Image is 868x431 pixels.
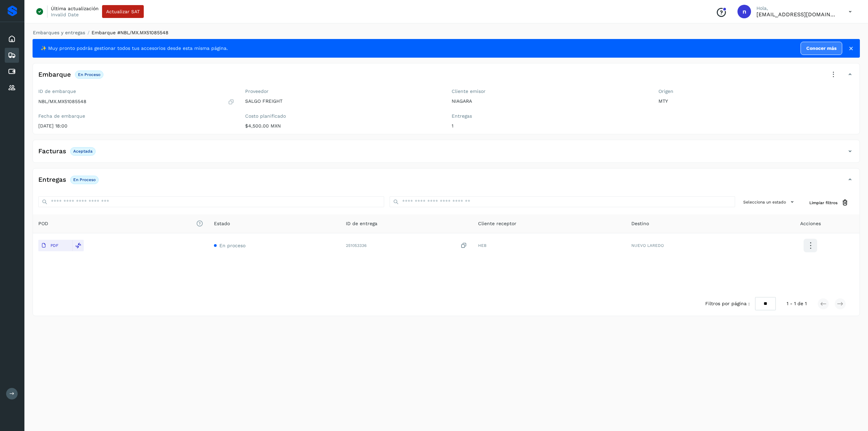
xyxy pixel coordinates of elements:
p: Hola, [756,5,838,11]
span: Actualizar SAT [106,9,140,14]
div: Embarques [5,48,19,63]
label: Costo planificado [245,113,441,119]
label: ID de embarque [38,89,234,94]
div: Cuentas por pagar [5,64,19,79]
p: SALGO FREIGHT [245,98,441,104]
a: Embarques y entregas [33,30,85,35]
p: niagara+prod@solvento.mx [756,11,838,18]
h4: Entregas [38,176,66,184]
span: Filtros por página : [705,300,750,307]
label: Cliente emisor [452,89,648,94]
label: Fecha de embarque [38,113,234,119]
p: Aceptada [73,149,93,154]
span: ✨ Muy pronto podrás gestionar todos tus accesorios desde esta misma página. [41,45,228,52]
span: Acciones [800,220,821,227]
p: NBL/MX.MX51085548 [38,99,86,104]
div: 251053336 [346,242,467,249]
span: En proceso [219,243,245,248]
nav: breadcrumb [33,29,860,36]
label: Entregas [452,113,648,119]
div: Inicio [5,32,19,46]
button: Limpiar filtros [804,196,854,209]
button: Selecciona un estado [741,196,798,208]
h4: Embarque [38,71,71,79]
div: Proveedores [5,80,19,95]
p: MTY [658,98,854,104]
label: Origen [658,89,854,94]
button: Actualizar SAT [102,5,144,18]
span: Embarque #NBL/MX.MX51085548 [92,30,169,35]
p: 1 [452,123,648,129]
span: Limpiar filtros [809,200,837,206]
div: Reemplazar POD [72,240,84,251]
div: EntregasEn proceso [33,174,860,191]
p: En proceso [73,177,96,182]
h4: Facturas [38,148,66,155]
p: $4,500.00 MXN [245,123,441,129]
span: Estado [214,220,230,227]
label: Proveedor [245,89,441,94]
p: NIAGARA [452,98,648,104]
a: Conocer más [801,42,842,55]
span: Destino [631,220,649,227]
p: Última actualización [51,5,99,12]
td: HEB [473,233,626,258]
p: PDF [51,243,58,248]
td: NUEVO LAREDO [626,233,761,258]
span: Cliente receptor [478,220,516,227]
p: En proceso [78,72,100,77]
span: 1 - 1 de 1 [787,300,807,307]
button: PDF [38,240,72,251]
div: FacturasAceptada [33,145,860,162]
span: POD [38,220,203,227]
span: ID de entrega [346,220,377,227]
p: Invalid Date [51,12,79,18]
div: EmbarqueEn proceso [33,69,860,86]
p: [DATE] 18:00 [38,123,234,129]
